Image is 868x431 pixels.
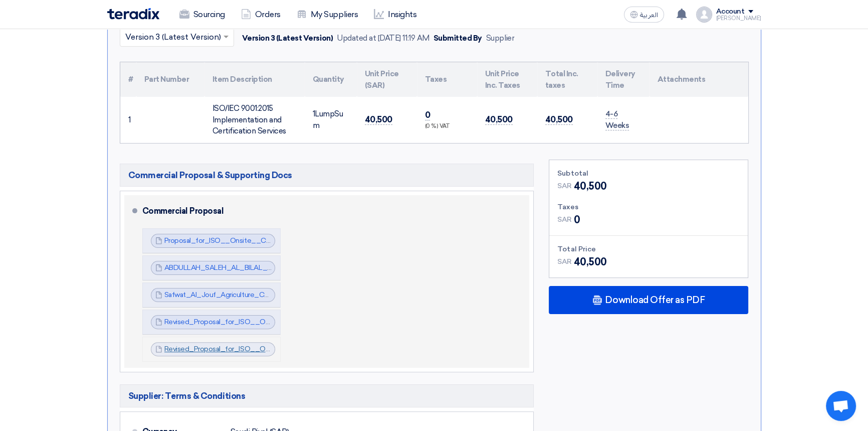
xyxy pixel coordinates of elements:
span: 1 [313,109,315,118]
span: 40,500 [574,254,607,269]
div: [PERSON_NAME] [716,16,761,21]
span: 4-6 Weeks [605,109,629,130]
div: Account [716,8,745,16]
div: Open chat [826,391,856,421]
span: 40,500 [365,114,392,125]
th: Taxes [417,62,477,97]
div: Subtotal [557,168,740,179]
td: LumpSum [305,97,357,143]
th: Delivery Time [597,62,649,97]
th: # [120,62,136,97]
div: Commercial Proposal [142,199,518,223]
span: SAR [557,181,572,191]
span: SAR [557,214,572,225]
button: العربية [624,7,664,23]
th: Unit Price Inc. Taxes [477,62,537,97]
div: (0 %) VAT [425,122,469,131]
div: Submitted By [433,33,482,44]
img: profile_test.png [696,7,712,23]
th: Total Inc. taxes [537,62,597,97]
a: Safwat_Al_Jouf_Agriculture_Company__ISO__1755166636924.pdf [164,291,382,299]
div: Version 3 (Latest Version) [242,33,333,44]
span: 40,500 [485,114,513,125]
a: Revised_Proposal_for_ISO__Onsite__Cenomi_Centers_KSA_Ref_V_1757060237676.pdf [164,345,459,353]
span: 0 [574,212,580,227]
a: Insights [366,4,424,26]
div: Updated at [DATE] 11:19 AM [337,33,429,44]
th: Attachments [649,62,748,97]
span: 0 [425,110,430,120]
th: Item Description [204,62,305,97]
span: Commercial Proposal & Supporting Docs [128,169,292,181]
div: Taxes [557,202,740,212]
span: 40,500 [574,179,607,194]
a: Orders [233,4,289,26]
td: 1 [120,97,136,143]
img: Teradix logo [107,8,159,20]
div: Supplier [486,33,514,44]
th: Unit Price (SAR) [357,62,417,97]
a: ABDULLAH_SALEH_AL_BILAL_TRADING_COMPANY_ISO____1755166636525.pdf [164,263,435,272]
a: Revised_Proposal_for_ISO__Onsite__Cenomi_Centers_KSA_Ref_1756980922375.pdf [164,318,448,326]
div: Total Price [557,244,740,254]
span: Download Offer as PDF [605,296,705,305]
span: العربية [640,12,658,19]
span: SAR [557,256,572,267]
div: ISO/IEC 9001:2015 Implementation and Certification Services [212,103,297,137]
span: 40,500 [545,114,573,125]
h5: Supplier: Terms & Conditions [120,384,534,407]
th: Quantity [305,62,357,97]
a: Sourcing [171,4,233,26]
th: Part Number [136,62,204,97]
a: Proposal_for_ISO__Onsite__Cenomi_Centers_KSA_Ref_1755159259499.pdf [164,236,416,245]
a: My Suppliers [289,4,366,26]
